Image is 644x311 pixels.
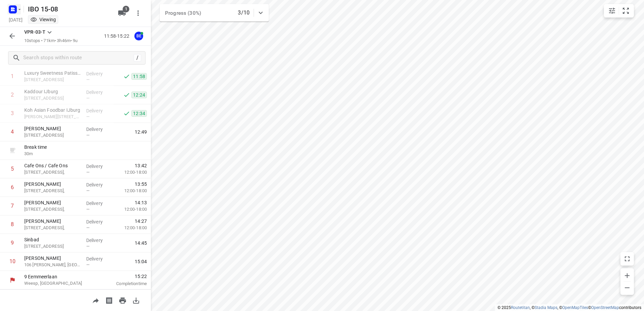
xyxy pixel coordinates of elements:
input: Search stops within route [23,53,134,63]
p: Delivery [86,89,111,96]
div: 7 [11,203,14,209]
span: — [86,244,90,249]
span: — [86,170,90,175]
span: 14:45 [135,240,147,246]
span: 12:34 [131,110,147,117]
span: — [86,133,90,138]
a: Stadia Maps [535,305,557,310]
p: Delivery [86,237,111,244]
div: 5 [11,166,14,172]
p: Koh Asian Foodbar IJburg [24,107,81,113]
p: [PERSON_NAME] [24,181,81,187]
p: Delivery [86,218,111,225]
p: Krijn Taconiskade 372, Amsterdam [24,113,81,120]
span: — [86,77,90,82]
p: Luxury Sweetness Patisserie [24,70,81,76]
span: 1 [123,6,129,12]
span: — [86,225,90,230]
p: Eerste Oosterparkstraat 139, Amsterdam [24,243,81,250]
p: Delivery [86,126,111,133]
button: Map settings [605,4,619,18]
p: [PERSON_NAME] [24,125,81,132]
span: 14:27 [135,218,147,224]
p: [STREET_ADDRESS], [24,169,81,176]
span: — [86,262,90,267]
p: Delivery [86,255,111,262]
span: — [86,114,90,119]
div: 6 [11,184,14,191]
p: Completion time [102,280,147,287]
span: Progress (30%) [165,10,201,16]
div: / [134,54,141,62]
span: 13:42 [135,162,147,169]
p: Sinbad [24,236,81,243]
div: 3 [11,110,14,116]
div: 1 [11,73,14,79]
p: Delivery [86,107,111,114]
span: Download route [129,297,143,303]
span: Share route [89,297,102,303]
div: 10 [9,258,15,265]
p: Delivery [86,70,111,77]
span: 14:13 [135,199,147,206]
p: [STREET_ADDRESS] [24,76,81,83]
p: [STREET_ADDRESS] [24,95,81,102]
div: 2 [11,92,14,98]
p: 12:00-18:00 [114,206,147,213]
svg: Done [123,110,130,117]
p: Kaddour IJburg [24,88,81,95]
span: 15:22 [102,273,147,280]
p: 3/10 [238,9,250,17]
button: More [131,6,145,20]
span: 15:04 [135,258,147,265]
p: Delivery [86,163,111,170]
span: — [86,96,90,101]
span: Print shipping labels [102,297,116,303]
p: [STREET_ADDRESS], [24,187,81,194]
p: [PERSON_NAME] [24,255,81,262]
a: Routetitan [511,305,530,310]
p: [PERSON_NAME] [24,199,81,206]
span: 11:58 [131,73,147,80]
p: 30 m [24,150,81,157]
p: Weesp, [GEOGRAPHIC_DATA] [24,280,94,287]
p: Delivery [86,200,111,207]
p: 9 Eemmeerlaan [24,273,94,280]
p: VPR-03-T [24,29,45,36]
p: 11:58-15:22 [104,33,132,40]
p: [STREET_ADDRESS], [24,206,81,213]
li: © 2025 , © , © © contributors [497,305,641,310]
div: small contained button group [604,4,634,18]
p: Gentiaanstraat 13, Amsterdam [24,132,81,139]
p: [PERSON_NAME] [24,218,81,224]
a: OpenMapTiles [562,305,588,310]
span: — [86,207,90,212]
span: 12:49 [135,129,147,135]
div: 4 [11,129,14,135]
p: 12:00-18:00 [114,169,147,176]
p: 12:00-18:00 [114,224,147,231]
span: — [86,188,90,193]
p: Delivery [86,181,111,188]
p: [STREET_ADDRESS], [24,224,81,231]
div: Progress (30%)3/10 [160,4,269,22]
button: 1 [115,6,129,20]
span: Print route [116,297,129,303]
span: 12:24 [131,92,147,98]
a: OpenStreetMap [591,305,619,310]
span: 13:55 [135,181,147,187]
button: Fit zoom [619,4,633,18]
div: Viewing [30,16,56,23]
div: 9 [11,240,14,246]
p: 10 stops • 71km • 3h46m • 9u [24,38,78,44]
svg: Done [123,92,130,98]
p: 12:00-18:00 [114,187,147,194]
p: 106 Charlotte van Pallandthof, Diemen [24,262,81,268]
div: 8 [11,221,14,228]
p: Cafe Ons / Cafe Ons [24,162,81,169]
p: Break time [24,144,81,150]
